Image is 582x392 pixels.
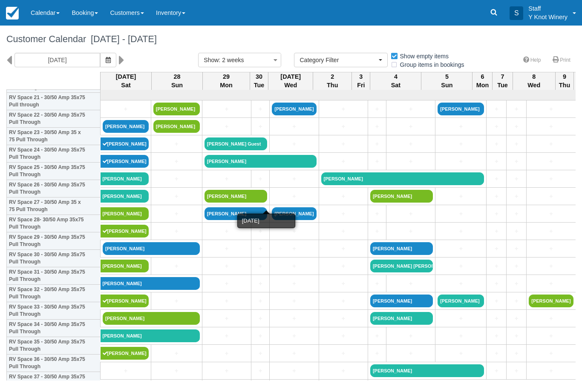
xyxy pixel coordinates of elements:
[205,227,249,236] a: +
[509,122,524,131] a: +
[438,209,484,218] a: +
[438,122,484,131] a: +
[438,103,484,115] a: [PERSON_NAME]
[101,347,149,360] a: [PERSON_NAME]
[103,120,149,133] a: [PERSON_NAME]
[438,140,484,149] a: +
[313,72,352,90] th: 2 Thu
[101,172,149,185] a: [PERSON_NAME]
[390,50,454,63] label: Show empty items
[389,105,433,114] a: +
[254,297,267,306] a: +
[204,57,219,63] span: Show
[489,297,504,306] a: +
[529,209,573,218] a: +
[438,192,484,201] a: +
[272,279,316,288] a: +
[473,72,493,90] th: 6 Mon
[370,260,433,272] a: [PERSON_NAME] [PERSON_NAME] York
[254,244,267,253] a: +
[101,190,149,203] a: [PERSON_NAME]
[272,103,316,115] a: [PERSON_NAME]
[272,314,316,323] a: +
[250,72,268,90] th: 30 Tue
[370,105,384,114] a: +
[272,175,316,183] a: +
[529,227,573,236] a: +
[153,140,200,149] a: +
[489,349,504,358] a: +
[7,163,101,180] th: RV Space 25 - 30/50 Amp 35x75 Pull Through
[219,57,244,63] span: : 2 weeks
[153,227,200,236] a: +
[370,157,384,166] a: +
[205,332,249,340] a: +
[205,155,317,168] a: [PERSON_NAME]
[7,215,101,232] th: RV Space 28- 30/50 Amp 35x75 Pull Through
[370,72,421,90] th: 4 Sat
[438,349,484,358] a: +
[205,297,249,306] a: +
[205,366,249,375] a: +
[489,157,504,166] a: +
[438,332,484,340] a: +
[438,262,484,271] a: +
[370,295,433,307] a: [PERSON_NAME]
[7,285,101,302] th: RV Space 32 - 30/50 Amp 35x75 Pull Through
[389,157,433,166] a: +
[321,297,366,306] a: +
[254,279,267,288] a: +
[101,155,149,168] a: [PERSON_NAME]
[86,34,157,44] span: [DATE] - [DATE]
[489,140,504,149] a: +
[103,312,200,325] a: [PERSON_NAME]
[205,314,249,323] a: +
[438,244,484,253] a: +
[370,279,384,288] a: +
[529,122,573,131] a: +
[389,279,433,288] a: +
[7,232,101,250] th: RV Space 29 - 30/50 Amp 35x75 Pull Through
[101,72,152,90] th: [DATE] Sat
[321,262,366,271] a: +
[370,227,384,236] a: +
[555,72,573,90] th: 9 Thu
[321,366,366,375] a: +
[489,262,504,271] a: +
[489,192,504,201] a: +
[103,242,200,255] a: [PERSON_NAME]
[438,157,484,166] a: +
[489,175,504,183] a: +
[547,54,576,66] a: Print
[153,262,200,271] a: +
[254,349,267,358] a: +
[321,157,366,166] a: +
[529,295,573,307] a: [PERSON_NAME]
[254,314,267,323] a: +
[489,122,504,131] a: +
[509,105,524,114] a: +
[529,332,573,340] a: +
[7,128,101,145] th: RV Space 23 - 30/50 Amp 35 x 75 Pull Through
[489,244,504,253] a: +
[321,105,366,114] a: +
[7,197,101,215] th: RV Space 27 - 30/50 Amp 35 x 75 Pull Through
[205,190,267,203] a: [PERSON_NAME]
[390,53,455,59] span: Show empty items
[300,56,377,64] span: Category Filter
[153,120,200,133] a: [PERSON_NAME]
[268,72,313,90] th: [DATE] Wed
[321,122,366,131] a: +
[489,314,504,323] a: +
[438,279,484,288] a: +
[152,72,203,90] th: 28 Sun
[529,262,573,271] a: +
[7,110,101,128] th: RV Space 22 - 30/50 Amp 35x75 Pull Through
[205,207,267,220] a: [PERSON_NAME]
[489,279,504,288] a: +
[103,366,149,375] a: +
[321,349,366,358] a: +
[254,332,267,340] a: +
[7,302,101,320] th: RV Space 33 - 30/50 Amp 35x75 Pull Through
[153,175,200,183] a: +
